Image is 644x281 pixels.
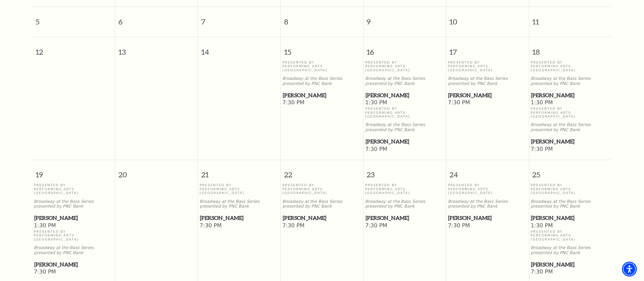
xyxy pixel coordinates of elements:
span: 7:30 PM [34,268,113,276]
span: [PERSON_NAME] [531,260,610,269]
p: Broadway at the Bass Series presented by PNC Bank [200,199,279,209]
p: Presented By Performing Arts [GEOGRAPHIC_DATA] [531,107,610,118]
p: Presented By Performing Arts [GEOGRAPHIC_DATA] [200,183,279,195]
span: 8 [281,7,363,30]
p: Broadway at the Bass Series presented by PNC Bank [282,199,362,209]
span: [PERSON_NAME] [366,137,444,146]
p: Broadway at the Bass Series presented by PNC Bank [531,76,610,86]
p: Broadway at the Bass Series presented by PNC Bank [34,199,113,209]
span: 21 [198,160,280,183]
p: Broadway at the Bass Series presented by PNC Bank [448,76,527,86]
span: 17 [446,37,529,60]
p: Presented By Performing Arts [GEOGRAPHIC_DATA] [282,60,362,72]
span: 25 [529,160,612,183]
p: Broadway at the Bass Series presented by PNC Bank [282,76,362,86]
span: 15 [281,37,363,60]
span: [PERSON_NAME] [531,214,610,222]
p: Presented By Performing Arts [GEOGRAPHIC_DATA] [448,183,527,195]
span: [PERSON_NAME] [448,214,527,222]
span: 1:30 PM [531,99,610,107]
p: Presented By Performing Arts [GEOGRAPHIC_DATA] [448,60,527,72]
p: Presented By Performing Arts [GEOGRAPHIC_DATA] [34,183,113,195]
p: Presented By Performing Arts [GEOGRAPHIC_DATA] [365,107,444,118]
span: [PERSON_NAME] [34,260,113,269]
span: 7:30 PM [282,99,362,107]
span: 20 [115,160,198,183]
div: Accessibility Menu [622,262,637,277]
p: Presented By Performing Arts [GEOGRAPHIC_DATA] [282,183,362,195]
p: Presented By Performing Arts [GEOGRAPHIC_DATA] [34,230,113,241]
span: 7 [198,7,280,30]
span: 11 [529,7,612,30]
p: Broadway at the Bass Series presented by PNC Bank [531,199,610,209]
span: 7:30 PM [531,268,610,276]
span: [PERSON_NAME] [283,91,361,100]
p: Broadway at the Bass Series presented by PNC Bank [34,245,113,256]
p: Broadway at the Bass Series presented by PNC Bank [448,199,527,209]
span: 1:30 PM [365,99,444,107]
span: 5 [32,7,115,30]
span: [PERSON_NAME] [200,214,278,222]
p: Presented By Performing Arts [GEOGRAPHIC_DATA] [531,230,610,241]
span: [PERSON_NAME] [366,214,444,222]
span: [PERSON_NAME] [531,91,610,100]
span: 1:30 PM [531,222,610,230]
p: Broadway at the Bass Series presented by PNC Bank [531,122,610,133]
span: [PERSON_NAME] [283,214,361,222]
p: Broadway at the Bass Series presented by PNC Bank [365,76,444,86]
span: 7:30 PM [200,222,279,230]
span: 7:30 PM [365,146,444,153]
span: 19 [32,160,115,183]
p: Presented By Performing Arts [GEOGRAPHIC_DATA] [531,183,610,195]
span: 9 [364,7,446,30]
span: 12 [32,37,115,60]
span: 24 [446,160,529,183]
span: 14 [198,37,280,60]
span: [PERSON_NAME] [366,91,444,100]
span: 7:30 PM [531,146,610,153]
span: 18 [529,37,612,60]
span: 1:30 PM [34,222,113,230]
p: Presented By Performing Arts [GEOGRAPHIC_DATA] [531,60,610,72]
p: Broadway at the Bass Series presented by PNC Bank [531,245,610,256]
span: 22 [281,160,363,183]
p: Broadway at the Bass Series presented by PNC Bank [365,122,444,133]
p: Presented By Performing Arts [GEOGRAPHIC_DATA] [365,183,444,195]
p: Presented By Performing Arts [GEOGRAPHIC_DATA] [365,60,444,72]
span: [PERSON_NAME] [34,214,113,222]
span: 6 [115,7,198,30]
span: 7:30 PM [448,99,527,107]
span: 10 [446,7,529,30]
span: 7:30 PM [365,222,444,230]
span: 13 [115,37,198,60]
span: [PERSON_NAME] [448,91,527,100]
span: 7:30 PM [282,222,362,230]
span: 7:30 PM [448,222,527,230]
span: 16 [364,37,446,60]
span: 23 [364,160,446,183]
p: Broadway at the Bass Series presented by PNC Bank [365,199,444,209]
span: [PERSON_NAME] [531,137,610,146]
